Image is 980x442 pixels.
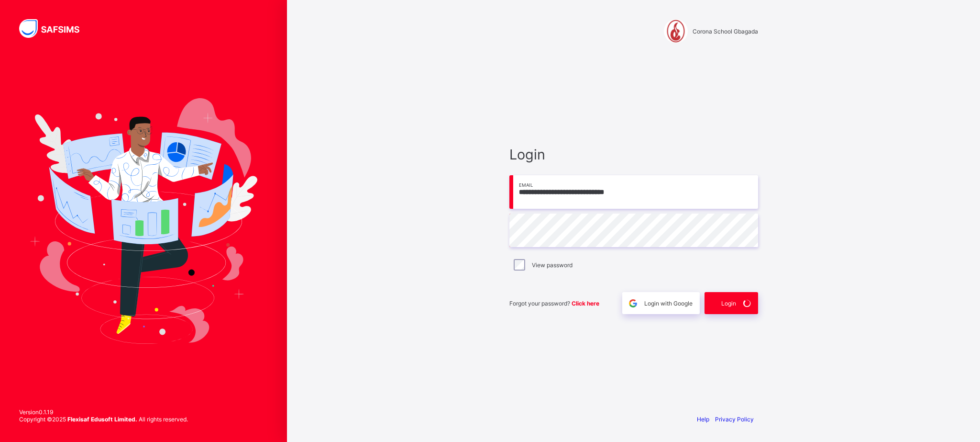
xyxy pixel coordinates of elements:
strong: Flexisaf Edusoft Limited. [67,416,137,423]
span: Forgot your password? [509,300,599,307]
span: Version 0.1.19 [19,408,188,416]
span: Login with Google [644,300,693,307]
span: Corona School Gbagada [693,28,758,35]
a: Help [697,416,709,423]
span: Login [509,146,758,163]
img: SAFSIMS Logo [19,19,91,38]
span: Login [721,300,736,307]
img: google.396cfc9801f0270233282035f929180a.svg [628,298,639,309]
a: Click here [572,300,599,307]
label: View password [532,261,573,269]
span: Copyright © 2025 All rights reserved. [19,416,188,423]
img: Hero Image [30,98,257,343]
a: Privacy Policy [715,416,754,423]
